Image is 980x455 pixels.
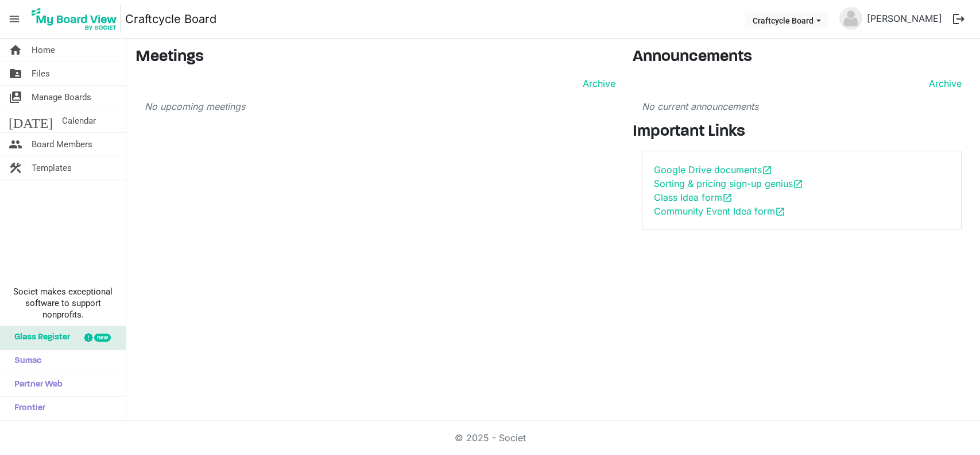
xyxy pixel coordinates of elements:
img: no-profile-picture.svg [839,7,862,30]
a: Community Event Idea formopen_in_new [654,205,785,217]
span: menu [3,8,25,30]
a: Class Idea formopen_in_new [654,192,733,203]
a: My Board View Logo [28,5,125,33]
span: Glass Register [9,326,70,349]
a: [PERSON_NAME] [862,7,947,30]
span: Manage Boards [32,86,91,109]
span: Societ makes exceptional software to support nonprofits. [5,286,121,320]
p: No upcoming meetings [145,100,615,113]
button: logout [947,7,971,31]
h3: Important Links [633,123,971,142]
span: Calendar [62,109,96,132]
span: Sumac [9,350,41,373]
span: folder_shared [9,62,22,85]
a: Google Drive documentsopen_in_new [654,164,772,175]
a: Craftcycle Board [125,7,216,30]
span: Templates [32,156,72,179]
span: Home [32,39,55,62]
span: open_in_new [722,193,733,203]
h3: Meetings [135,48,615,67]
span: people [9,133,22,156]
div: new [94,334,111,342]
span: construction [9,156,22,179]
a: © 2025 - Societ [455,432,526,443]
h3: Announcements [633,48,971,67]
p: No current announcements [642,100,962,113]
button: Craftcycle Board dropdownbutton [745,12,828,28]
img: My Board View Logo [28,5,121,33]
span: open_in_new [762,165,772,175]
a: Sorting & pricing sign-up geniusopen_in_new [654,178,803,189]
span: open_in_new [793,179,803,189]
span: Board Members [32,133,92,156]
span: [DATE] [9,109,53,132]
a: Archive [924,77,962,90]
span: home [9,39,22,62]
span: switch_account [9,86,22,109]
span: Partner Web [9,373,63,396]
a: Archive [578,77,615,90]
span: open_in_new [775,207,785,217]
span: Frontier [9,397,45,420]
span: Files [32,62,50,85]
